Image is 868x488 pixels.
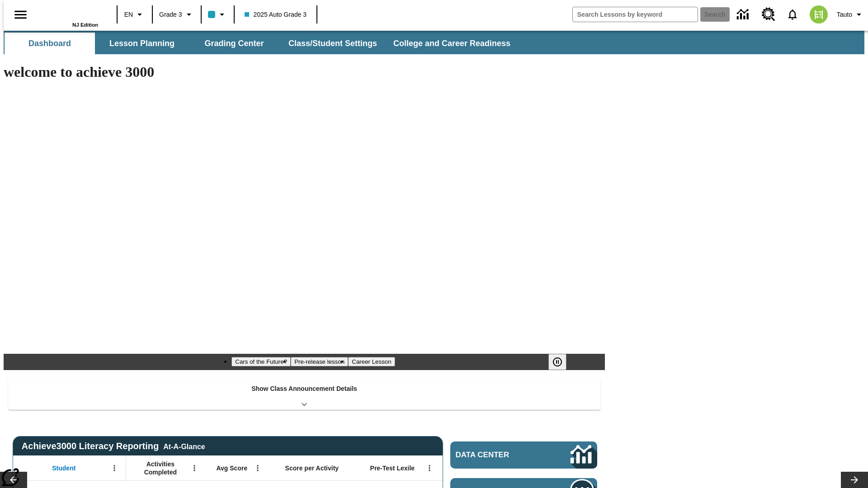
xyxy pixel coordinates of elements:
[39,3,98,28] div: Home
[7,1,34,28] button: Open side menu
[348,357,395,366] button: Slide 3 Career Lesson
[52,464,75,472] span: Student
[245,10,307,19] span: 2025 Auto Grade 3
[548,354,576,370] div: Pause
[108,461,121,475] button: Open Menu
[251,384,357,394] p: Show Class Announcement Details
[124,10,133,19] span: EN
[4,33,519,54] div: SubNavbar
[4,64,605,80] h1: welcome to achieve 3000
[189,33,279,54] button: Grading Center
[810,5,828,23] img: avatar image
[8,379,600,410] div: Show Class Announcement Details
[251,461,264,475] button: Open Menu
[841,472,868,488] button: Lesson carousel, Next
[731,2,756,27] a: Data Center
[291,357,348,366] button: Slide 2 Pre-release lesson
[188,461,201,475] button: Open Menu
[163,441,205,451] div: At-A-Glance
[285,464,339,472] span: Score per Activity
[456,450,540,460] span: Data Center
[781,3,804,26] a: Notifications
[450,441,597,469] a: Data Center
[216,464,247,472] span: Avg Score
[4,31,864,54] div: SubNavbar
[833,6,868,23] button: Profile/Settings
[423,461,436,475] button: Open Menu
[5,33,95,54] button: Dashboard
[837,10,852,19] span: Tauto
[159,10,182,19] span: Grade 3
[39,4,98,22] a: Home
[156,6,198,23] button: Grade: Grade 3, Select a grade
[281,33,384,54] button: Class/Student Settings
[548,354,566,370] button: Pause
[231,357,291,366] button: Slide 1 Cars of the Future?
[370,464,415,472] span: Pre-Test Lexile
[804,3,833,26] button: Select a new avatar
[72,22,98,28] span: NJ Edition
[120,6,149,23] button: Language: EN, Select a language
[573,7,698,22] input: search field
[386,33,518,54] button: College and Career Readiness
[22,441,205,451] span: Achieve3000 Literacy Reporting
[204,6,231,23] button: Class color is light blue. Change class color
[131,460,190,476] span: Activities Completed
[97,33,187,54] button: Lesson Planning
[756,2,781,27] a: Resource Center, Will open in new tab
